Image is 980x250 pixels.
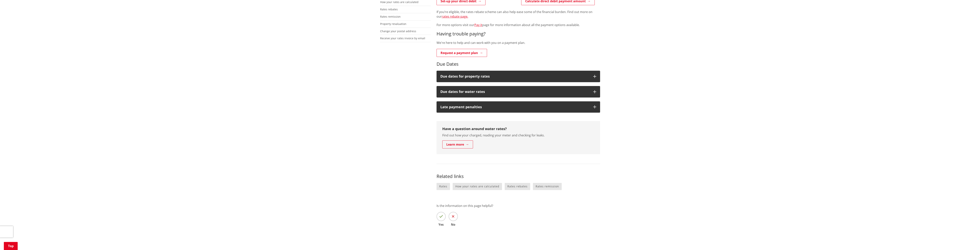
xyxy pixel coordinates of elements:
[440,105,589,109] h3: Late payment penalties
[440,90,589,94] h3: Due dates for water rates
[437,31,600,37] h3: Having trouble paying?
[437,174,600,179] h3: Related links
[449,223,458,226] span: No
[533,183,562,190] a: Rates remission
[380,36,425,40] a: Receive your rates invoice by email
[437,203,600,208] p: Is the information on this page helpful?
[474,23,482,27] a: Pay it
[442,14,468,19] a: rates rebate page.
[380,15,401,18] a: Rates remission
[437,223,446,226] span: Yes
[442,127,594,131] h3: Have a question around water rates?
[453,183,502,190] a: How your rates are calculated
[440,75,589,78] h3: Due dates for property rates
[437,101,600,113] button: Late payment penalties
[437,10,600,19] p: If you’re eligible, the rates rebate scheme can also help ease some of the financial burden. Find...
[4,242,18,250] a: Top
[380,0,418,4] a: How your rates are calculated
[442,140,473,148] a: Learn more
[437,86,600,98] button: Due dates for water rates
[437,71,600,82] button: Due dates for property rates
[442,133,594,138] p: Find out how your charged, reading your meter and checking for leaks.
[380,22,406,26] a: Property revaluation
[437,49,487,57] a: Request a payment plan
[505,183,530,190] a: Rates rebates
[437,40,600,45] p: We're here to help and can work with you on a payment plan.
[437,23,600,27] p: For more options visit our page for more information about all the payment options available.
[962,234,976,248] iframe: Messenger Launcher
[380,7,398,11] a: Rates rebates
[437,61,600,67] h3: Due Dates
[380,29,416,33] a: Change your postal address
[437,183,450,190] a: Rates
